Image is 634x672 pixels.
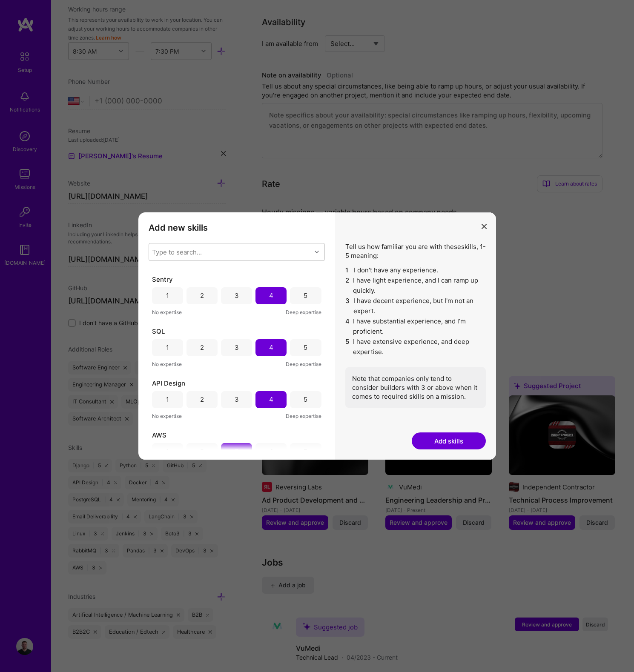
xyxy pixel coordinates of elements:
div: 1 [166,343,169,352]
li: I have light experience, and I can ramp up quickly. [345,275,486,296]
span: 2 [345,275,350,296]
div: 3 [235,395,239,404]
span: 4 [345,316,350,337]
h3: Add new skills [149,223,325,233]
span: Sentry [152,275,173,284]
div: Type to search... [152,247,202,256]
li: I don't have any experience. [345,265,486,275]
div: modal [138,212,496,460]
button: Add skills [412,432,486,449]
li: I have extensive experience, and deep expertise. [345,337,486,357]
div: 5 [304,395,307,404]
div: 2 [200,447,204,456]
div: 3 [235,343,239,352]
span: SQL [152,327,165,336]
div: 4 [269,343,273,352]
div: 4 [269,291,273,300]
span: 1 [345,265,350,275]
span: No expertise [152,360,182,369]
span: AWS [152,431,166,440]
span: No expertise [152,308,182,317]
div: 5 [304,291,307,300]
i: icon Chevron [315,250,319,254]
div: 2 [200,395,204,404]
span: No expertise [152,412,182,420]
span: 5 [345,337,350,357]
div: 1 [166,291,169,300]
span: Deep expertise [286,360,321,369]
div: 3 [235,447,239,456]
span: Deep expertise [286,308,321,317]
div: 3 [235,291,239,300]
div: 1 [166,395,169,404]
span: 3 [345,296,350,316]
div: 1 [166,447,169,456]
i: icon Close [482,224,487,229]
div: 4 [269,447,273,456]
div: 5 [304,343,307,352]
li: I have substantial experience, and I’m proficient. [345,316,486,337]
div: Note that companies only tend to consider builders with 3 or above when it comes to required skil... [345,367,486,408]
div: 2 [200,291,204,300]
span: API Design [152,379,185,388]
div: 5 [304,447,307,456]
div: 2 [200,343,204,352]
span: Deep expertise [286,412,321,420]
div: Tell us how familiar you are with these skills , 1-5 meaning: [345,242,486,408]
div: 4 [269,395,273,404]
li: I have decent experience, but I'm not an expert. [345,296,486,316]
